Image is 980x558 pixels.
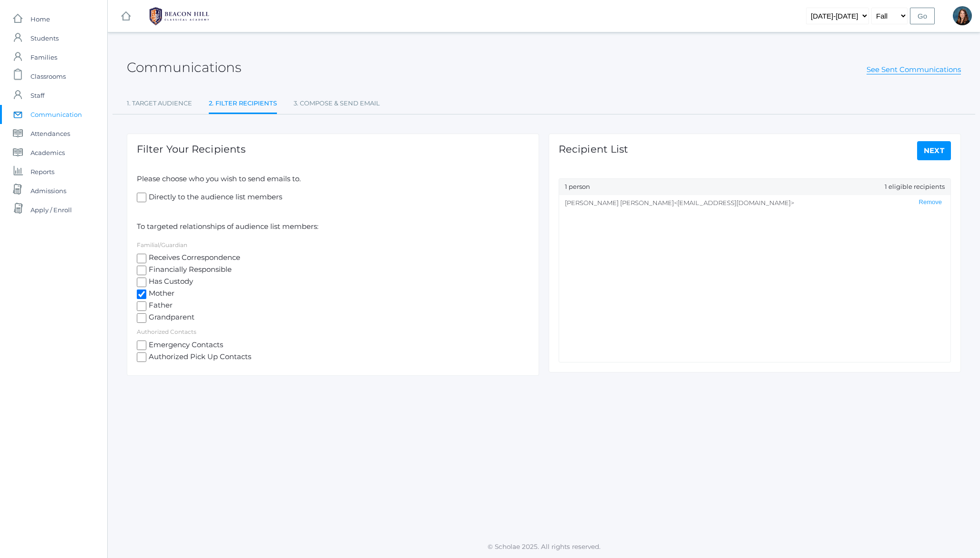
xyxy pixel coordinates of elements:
[565,199,674,207] span: [PERSON_NAME] [PERSON_NAME]
[559,179,950,195] div: 1 person
[137,313,146,323] input: Grandparent
[31,124,70,143] span: Attendances
[137,301,146,311] input: Father
[31,10,50,29] span: Home
[137,254,146,263] input: Receives Correspondence
[137,266,146,275] input: Financially Responsible
[953,6,972,25] div: Heather Mangimelli
[916,198,945,207] button: Remove
[31,67,66,86] span: Classrooms
[137,278,146,287] input: Has Custody
[137,144,245,155] h1: Filter Your Recipients
[31,162,54,181] span: Reports
[146,264,232,276] span: Financially Responsible
[31,181,66,200] span: Admissions
[917,141,951,160] a: Next
[885,182,945,192] span: 1 eligible recipients
[137,241,187,248] label: Familial/Guardian
[137,289,146,299] input: Mother
[127,60,241,75] h2: Communications
[146,192,282,204] span: Directly to the audience list members
[108,542,980,551] p: © Scholae 2025. All rights reserved.
[143,4,215,28] img: 1_BHCALogos-05.png
[137,221,529,232] p: To targeted relationships of audience list members:
[31,143,65,162] span: Academics
[127,94,192,113] a: 1. Target Audience
[31,200,72,219] span: Apply / Enroll
[867,65,961,74] a: See Sent Communications
[559,144,628,155] h1: Recipient List
[146,340,223,351] span: Emergency Contacts
[137,341,146,350] input: Emergency Contacts
[146,288,174,300] span: Mother
[146,312,194,324] span: Grandparent
[674,199,794,207] span: <[EMAIL_ADDRESS][DOMAIN_NAME]>
[137,174,529,185] p: Please choose who you wish to send emails to.
[137,193,146,202] input: Directly to the audience list members
[31,105,82,124] span: Communication
[137,352,146,362] input: Authorized Pick Up Contacts
[209,94,277,114] a: 2. Filter Recipients
[146,300,173,312] span: Father
[146,276,193,288] span: Has Custody
[294,94,380,113] a: 3. Compose & Send Email
[31,29,59,48] span: Students
[31,48,57,67] span: Families
[137,328,196,335] label: Authorized Contacts
[146,351,251,363] span: Authorized Pick Up Contacts
[146,252,240,264] span: Receives Correspondence
[910,8,935,24] input: Go
[31,86,44,105] span: Staff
